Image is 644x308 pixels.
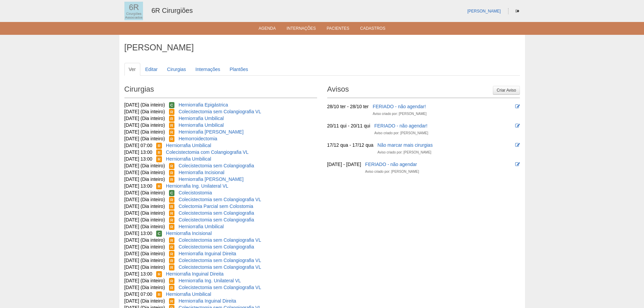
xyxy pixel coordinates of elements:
[124,298,165,304] span: [DATE] (Dia inteiro)
[124,136,165,141] span: [DATE] (Dia inteiro)
[178,278,241,283] a: Herniorrafia Ing. Unilateral VL
[166,149,248,155] a: Colecistectomia com Colangiografia VL
[169,224,175,230] span: Reservada
[141,63,162,76] a: Editar
[169,244,175,250] span: Reservada
[156,183,162,189] span: Reservada
[124,190,165,195] span: [DATE] (Dia inteiro)
[259,26,276,33] a: Agenda
[515,104,520,109] i: Editar
[287,26,316,33] a: Internações
[124,122,165,128] span: [DATE] (Dia inteiro)
[124,231,152,236] span: [DATE] 13:00
[124,176,165,182] span: [DATE] (Dia inteiro)
[156,156,162,162] span: Reservada
[378,149,431,156] div: Aviso criado por: [PERSON_NAME]
[124,129,165,135] span: [DATE] (Dia inteiro)
[124,43,520,52] h1: [PERSON_NAME]
[515,143,520,147] i: Editar
[169,122,175,128] span: Reservada
[124,244,165,250] span: [DATE] (Dia inteiro)
[178,122,224,128] a: Herniorrafia Umbilical
[124,210,165,216] span: [DATE] (Dia inteiro)
[169,204,175,210] span: Reservada
[124,237,165,243] span: [DATE] (Dia inteiro)
[124,258,165,263] span: [DATE] (Dia inteiro)
[124,82,317,98] h2: Cirurgias
[124,109,165,114] span: [DATE] (Dia inteiro)
[124,143,152,148] span: [DATE] 07:00
[166,291,211,297] a: Herniorrafia Umbilical
[124,264,165,270] span: [DATE] (Dia inteiro)
[373,111,426,117] div: Aviso criado por: [PERSON_NAME]
[156,149,162,156] span: Reservada
[166,183,228,189] a: Herniorrafia Ing. Unilateral VL
[378,142,433,148] a: Não marcar mais cirurgias
[467,9,501,14] a: [PERSON_NAME]
[327,122,371,129] div: 20/11 qui - 20/11 qui
[156,231,162,237] span: Confirmada
[169,217,175,223] span: Reservada
[124,291,152,297] span: [DATE] 07:00
[178,109,261,114] a: Colecistectomia sem Colangiografia VL
[124,170,165,175] span: [DATE] (Dia inteiro)
[178,224,224,229] a: Herniorrafia Umbilical
[169,251,175,257] span: Reservada
[178,170,224,175] a: Herniorrafia Incisional
[169,109,175,115] span: Reservada
[124,102,165,108] span: [DATE] (Dia inteiro)
[169,258,175,264] span: Reservada
[169,210,175,216] span: Reservada
[166,231,212,236] a: Herniorrafia Incisional
[156,143,162,149] span: Reservada
[178,264,261,270] a: Colecistectomia sem Colangiografia VL
[178,204,253,209] a: Colectomia Parcial sem Colostomia
[178,258,261,263] a: Colecistectomia sem Colangiografia VL
[178,217,254,222] a: Colecistectomia sem Colangiografia
[166,156,211,162] a: Herniorrafia Umbilical
[124,224,165,229] span: [DATE] (Dia inteiro)
[124,204,165,209] span: [DATE] (Dia inteiro)
[374,130,428,137] div: Aviso criado por: [PERSON_NAME]
[327,161,361,168] div: [DATE] - [DATE]
[169,129,175,135] span: Reservada
[169,298,175,304] span: Reservada
[178,102,228,108] a: Herniorrafia Epigástrica
[166,271,223,277] a: Herniorrafia Inguinal Direita
[124,183,152,189] span: [DATE] 13:00
[124,217,165,222] span: [DATE] (Dia inteiro)
[516,9,519,13] i: Sair
[178,176,243,182] a: Herniorrafia [PERSON_NAME]
[169,190,175,196] span: Confirmada
[124,271,152,277] span: [DATE] 13:00
[169,116,175,122] span: Reservada
[124,63,140,76] a: Ver
[515,123,520,128] i: Editar
[178,190,212,195] a: Colecistostomia
[178,136,217,141] a: Hemorroidectomia
[374,123,427,128] a: FERIADO - não agendar!
[124,285,165,290] span: [DATE] (Dia inteiro)
[166,143,211,148] a: Herniorrafia Umbilical
[493,86,520,95] a: Criar Aviso
[178,163,254,168] a: Colecistectomia sem Colangiografia
[124,251,165,256] span: [DATE] (Dia inteiro)
[178,237,261,243] a: Colecistectomia sem Colangiografia VL
[124,116,165,121] span: [DATE] (Dia inteiro)
[178,210,254,216] a: Colecistectomia sem Colangiografia
[169,237,175,243] span: Reservada
[124,197,165,202] span: [DATE] (Dia inteiro)
[169,136,175,142] span: Reservada
[327,142,374,148] div: 17/12 qua - 17/12 qua
[169,278,175,284] span: Reservada
[169,163,175,169] span: Reservada
[124,149,152,155] span: [DATE] 13:00
[163,63,190,76] a: Cirurgias
[169,264,175,270] span: Reservada
[178,116,224,121] a: Herniorrafia Umbilical
[169,285,175,291] span: Reservada
[515,162,520,167] i: Editar
[124,278,165,283] span: [DATE] (Dia inteiro)
[365,168,419,175] div: Aviso criado por: [PERSON_NAME]
[327,26,349,33] a: Pacientes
